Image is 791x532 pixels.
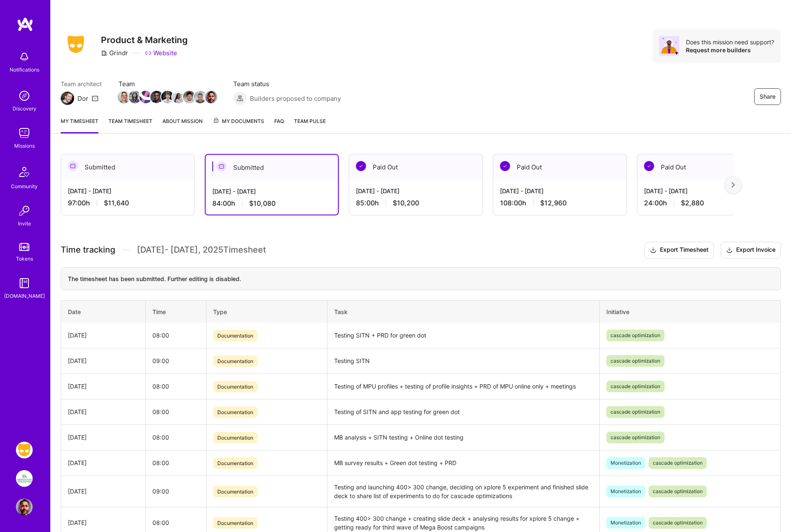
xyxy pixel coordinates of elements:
[213,330,258,341] span: Documentation
[644,242,714,258] button: Export Timesheet
[213,356,258,367] span: Documentation
[327,323,599,348] td: Testing SITN + PRD for green dot
[606,432,665,443] span: cascade optimization
[140,90,151,104] a: Team Member Avatar
[68,407,139,416] div: [DATE]
[606,381,665,392] span: cascade optimization
[16,49,33,65] img: bell
[61,245,115,255] span: Time tracking
[68,199,188,207] div: 97:00 h
[16,87,33,104] img: discovery
[606,330,665,341] span: cascade optimization
[195,90,206,104] a: Team Member Avatar
[644,199,764,207] div: 24:00 h
[173,90,184,104] a: Team Member Avatar
[92,95,98,102] i: icon Mail
[686,46,774,54] div: Request more builders
[500,161,510,171] img: Paid Out
[61,154,194,180] div: Submitted
[349,154,482,180] div: Paid Out
[101,35,188,45] h3: Product & Marketing
[104,199,129,207] span: $11,640
[644,187,764,195] div: [DATE] - [DATE]
[205,91,217,103] img: Team Member Avatar
[356,187,476,195] div: [DATE] - [DATE]
[61,300,146,323] th: Date
[119,90,129,104] a: Team Member Avatar
[77,94,88,103] div: Dor
[146,300,206,323] th: Time
[212,199,331,208] div: 84:00 h
[294,117,326,133] a: Team Pulse
[68,382,139,391] div: [DATE]
[233,92,247,105] img: Builders proposed to company
[137,245,266,255] span: [DATE] - [DATE] , 2025 Timesheet
[61,33,91,56] img: Company Logo
[68,161,78,171] img: Submitted
[146,476,206,507] td: 09:00
[540,199,567,207] span: $12,960
[213,486,258,497] span: Documentation
[681,199,704,207] span: $2,880
[14,442,35,458] a: Grindr: Product & Marketing
[11,182,38,191] div: Community
[184,90,195,104] a: Team Member Avatar
[14,470,35,487] a: We Are The Merchants: Founding Product Manager, Merchant Collective
[16,275,33,292] img: guide book
[16,202,33,219] img: Invite
[129,91,141,103] img: Team Member Avatar
[216,161,227,171] img: Submitted
[68,433,139,442] div: [DATE]
[146,399,206,425] td: 08:00
[650,246,657,255] i: icon Download
[213,432,258,443] span: Documentation
[213,117,264,133] a: My Documents
[327,373,599,399] td: Testing of MPU profiles + testing of profile insights + PRD of MPU online only + meetings
[16,499,33,515] img: User Avatar
[108,117,152,133] a: Team timesheet
[606,406,665,418] span: cascade optimization
[493,154,626,180] div: Paid Out
[637,154,770,180] div: Paid Out
[213,117,264,126] span: My Documents
[68,487,139,496] div: [DATE]
[151,90,162,104] a: Team Member Avatar
[206,155,338,180] div: Submitted
[249,199,276,208] span: $10,080
[68,458,139,467] div: [DATE]
[146,323,206,348] td: 08:00
[213,407,258,418] span: Documentation
[649,457,707,469] span: cascade optimization
[10,65,39,74] div: Notifications
[327,300,599,323] th: Task
[213,381,258,392] span: Documentation
[101,50,108,56] i: icon CompanyGray
[327,399,599,425] td: Testing of SITN and app testing for green dot
[327,476,599,507] td: Testing and launching 400> 300 change, deciding on xplore 5 experiment and finished slide deck to...
[146,450,206,476] td: 08:00
[162,90,173,104] a: Team Member Avatar
[146,348,206,373] td: 09:00
[644,161,654,171] img: Paid Out
[606,457,645,469] span: Monetization
[327,348,599,373] td: Testing SITN
[13,104,36,113] div: Discovery
[726,246,733,255] i: icon Download
[18,219,31,228] div: Invite
[139,91,152,103] img: Team Member Avatar
[68,518,139,527] div: [DATE]
[162,117,203,133] a: About Mission
[68,356,139,365] div: [DATE]
[14,141,35,150] div: Missions
[61,92,74,105] img: Team Architect
[649,486,707,497] span: cascade optimization
[233,79,341,88] span: Team status
[213,458,258,469] span: Documentation
[161,91,174,103] img: Team Member Avatar
[101,49,128,57] div: Grindr
[754,88,781,105] button: Share
[649,517,707,529] span: cascade optimization
[500,199,620,207] div: 108:00 h
[659,36,679,56] img: Avatar
[16,254,33,263] div: Tokens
